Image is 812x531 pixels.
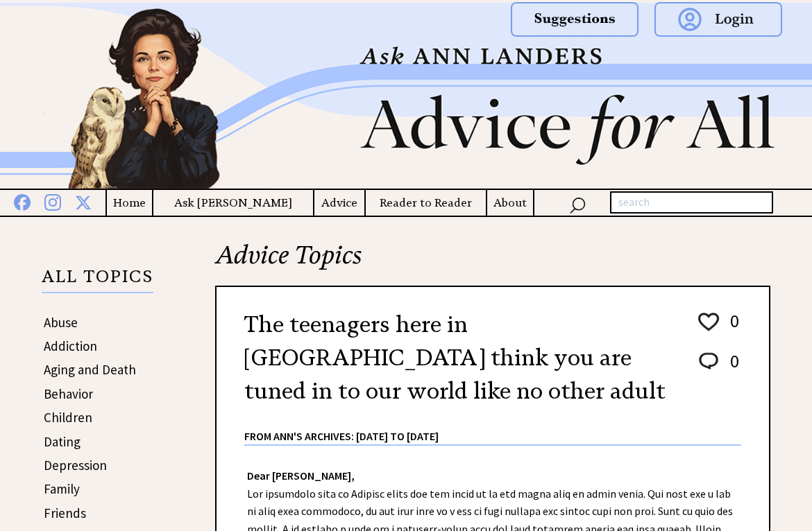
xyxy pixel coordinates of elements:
[610,191,773,214] input: search
[14,191,31,211] img: facebook%20blue.png
[215,238,770,286] h2: Advice Topics
[44,505,86,521] a: Friends
[44,191,61,211] img: instagram%20blue.png
[723,309,740,348] td: 0
[42,269,153,293] p: ALL TOPICS
[44,338,97,354] a: Addiction
[153,194,313,211] a: Ask [PERSON_NAME]
[247,469,355,482] strong: Dear [PERSON_NAME],
[244,408,741,444] div: From Ann's Archives: [DATE] to [DATE]
[107,194,152,211] a: Home
[44,361,136,378] a: Aging and Death
[696,350,721,372] img: message_round%202.png
[44,314,78,331] a: Abuse
[696,310,721,334] img: heart_outline%201.png
[723,349,740,386] td: 0
[44,480,80,497] a: Family
[314,194,364,211] a: Advice
[244,308,672,408] h2: The teenagers here in [GEOGRAPHIC_DATA] think you are tuned in to our world like no other adult
[569,194,586,214] img: search_nav.png
[44,409,92,426] a: Children
[44,385,93,402] a: Behavior
[511,2,638,37] img: suggestions.png
[44,433,81,450] a: Dating
[654,2,782,37] img: login.png
[44,457,107,473] a: Depression
[487,194,533,211] a: About
[75,192,92,211] img: x%20blue.png
[366,194,487,211] a: Reader to Reader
